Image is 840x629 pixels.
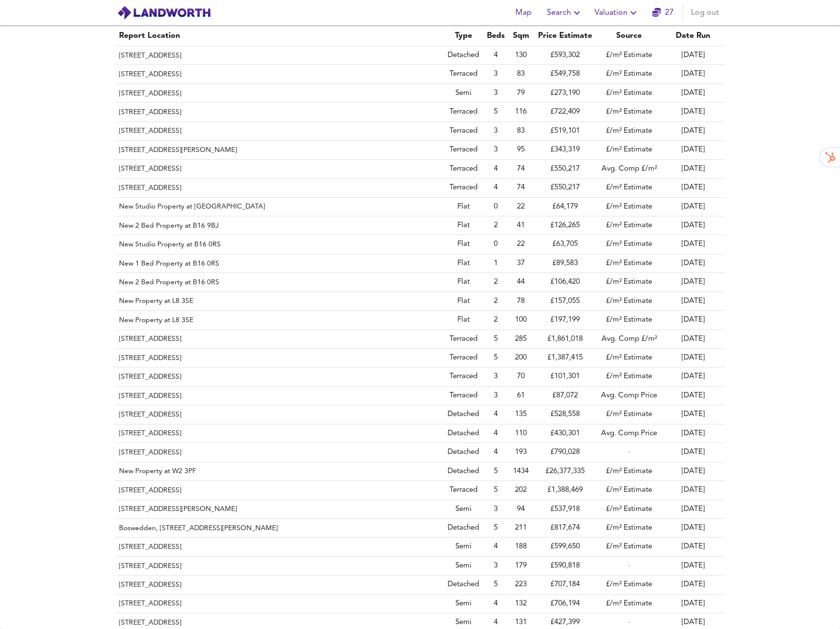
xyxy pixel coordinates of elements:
td: [DATE] [661,538,725,556]
td: 44 [509,273,533,292]
td: 3 [483,141,509,159]
th: [STREET_ADDRESS][PERSON_NAME] [115,500,444,519]
td: £/m² Estimate [597,538,661,556]
td: 94 [509,500,533,519]
td: 202 [509,481,533,500]
td: £/m² Estimate [597,235,661,254]
td: 4 [483,46,509,65]
td: Semi [444,557,483,575]
td: 37 [509,254,533,273]
td: 132 [509,595,533,613]
span: Log out [691,6,719,20]
td: [DATE] [661,141,725,159]
td: 179 [509,557,533,575]
td: [DATE] [661,519,725,538]
td: 135 [509,405,533,424]
th: New Property at W2 3PF [115,462,444,481]
td: 193 [509,443,533,462]
td: £26,377,335 [533,462,597,481]
td: £1,388,469 [533,481,597,500]
th: [STREET_ADDRESS] [115,65,444,84]
td: £63,705 [533,235,597,254]
td: Semi [444,500,483,519]
td: [DATE] [661,405,725,424]
td: 1434 [509,462,533,481]
th: [STREET_ADDRESS] [115,557,444,575]
td: 116 [509,103,533,121]
td: £590,818 [533,557,597,575]
td: 110 [509,424,533,443]
td: 2 [483,311,509,329]
td: £106,420 [533,273,597,292]
td: [DATE] [661,424,725,443]
td: Avg. Comp £/m² [597,160,661,179]
button: 27 [647,3,679,23]
img: logo [117,5,211,20]
td: Terraced [444,103,483,121]
td: [DATE] [661,292,725,311]
td: £/m² Estimate [597,311,661,329]
td: [DATE] [661,216,725,235]
td: 100 [509,311,533,329]
td: [DATE] [661,387,725,405]
td: 61 [509,387,533,405]
td: £/m² Estimate [597,179,661,197]
td: Detached [444,424,483,443]
span: Search [547,6,583,20]
td: [DATE] [661,160,725,179]
td: 74 [509,160,533,179]
td: 5 [483,330,509,349]
a: 27 [652,6,674,20]
td: £/m² Estimate [597,46,661,65]
td: £/m² Estimate [597,141,661,159]
td: [DATE] [661,179,725,197]
th: [STREET_ADDRESS] [115,424,444,443]
td: Avg. Comp Price [597,424,661,443]
td: 4 [483,179,509,197]
td: Avg. Comp Price [597,387,661,405]
td: 3 [483,122,509,141]
td: 95 [509,141,533,159]
button: Valuation [591,3,643,23]
td: £/m² Estimate [597,575,661,594]
span: - [628,562,630,569]
td: £/m² Estimate [597,273,661,292]
td: [DATE] [661,84,725,103]
td: £/m² Estimate [597,349,661,367]
td: 4 [483,405,509,424]
td: Terraced [444,65,483,84]
td: £528,558 [533,405,597,424]
td: £430,301 [533,424,597,443]
td: 0 [483,235,509,254]
div: Sqm [512,30,529,42]
td: £1,387,415 [533,349,597,367]
td: Detached [444,519,483,538]
td: £817,674 [533,519,597,538]
td: [DATE] [661,575,725,594]
td: £/m² Estimate [597,500,661,519]
td: 4 [483,595,509,613]
td: 22 [509,235,533,254]
button: Search [543,3,587,23]
td: Flat [444,311,483,329]
td: £550,217 [533,160,597,179]
td: £/m² Estimate [597,595,661,613]
td: £1,861,018 [533,330,597,349]
td: £87,072 [533,387,597,405]
span: - [628,449,630,456]
div: Type [448,30,479,42]
td: Avg. Comp £/m² [597,330,661,349]
td: £/m² Estimate [597,216,661,235]
td: 5 [483,349,509,367]
th: [STREET_ADDRESS] [115,179,444,197]
th: [STREET_ADDRESS] [115,46,444,65]
td: 3 [483,84,509,103]
th: New Studio Property at [GEOGRAPHIC_DATA] [115,198,444,216]
td: [DATE] [661,595,725,613]
th: [STREET_ADDRESS] [115,367,444,386]
td: 4 [483,424,509,443]
td: [DATE] [661,235,725,254]
td: Detached [444,405,483,424]
td: [DATE] [661,103,725,121]
th: [STREET_ADDRESS] [115,443,444,462]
